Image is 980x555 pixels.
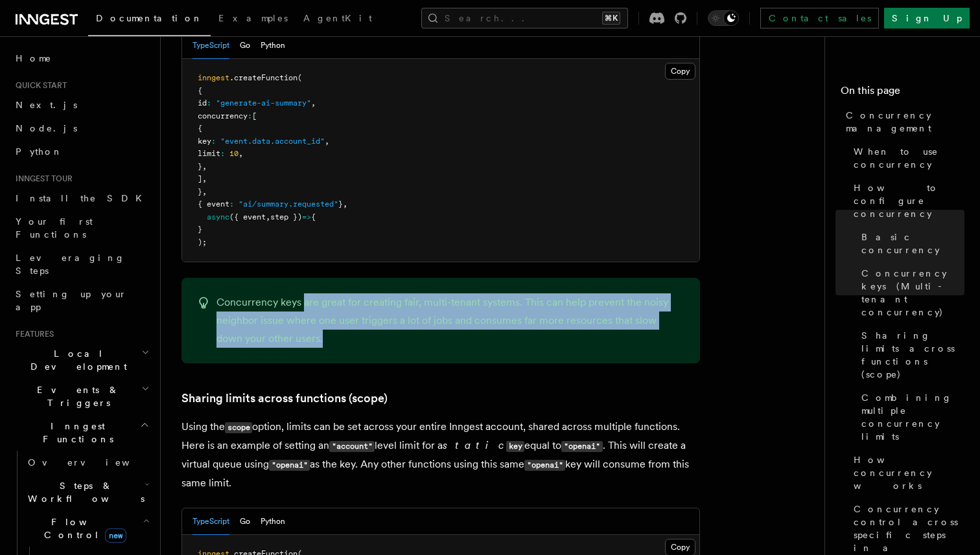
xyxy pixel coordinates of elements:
code: "openai" [561,441,602,452]
h4: On this page [841,83,964,104]
span: Node.js [16,123,77,133]
span: "generate-ai-summary" [216,98,311,108]
span: [ [252,111,257,120]
a: Home [10,47,152,70]
button: Inngest Functions [10,414,152,451]
a: Sharing limits across functions (scope) [856,324,964,386]
button: Toggle dark mode [708,10,739,26]
span: } [198,187,202,196]
span: Basic concurrency [861,231,964,256]
p: Using the option, limits can be set across your entire Inngest account, shared across multiple fu... [181,418,700,492]
span: Events & Triggers [10,383,141,409]
button: TypeScript [192,32,229,59]
span: Inngest Functions [10,420,140,446]
a: Combining multiple concurrency limits [856,386,964,448]
a: How to configure concurrency [848,176,964,225]
span: } [338,199,343,209]
span: } [198,225,202,234]
span: , [202,174,207,183]
span: Combining multiple concurrency limits [861,391,964,443]
span: id [198,98,207,108]
button: Go [240,508,250,535]
code: "openai" [269,460,310,471]
a: Basic concurrency [856,225,964,262]
span: Flow Control [23,515,143,541]
span: ] [198,174,202,183]
span: : [220,149,225,158]
span: , [343,199,347,209]
span: .createFunction [229,73,297,82]
span: { [311,212,316,221]
span: Next.js [16,100,77,110]
span: => [302,212,311,221]
span: , [325,137,329,146]
span: ({ event [229,212,266,221]
span: Leveraging Steps [16,253,125,276]
span: When to use concurrency [854,145,964,171]
a: Documentation [88,4,211,36]
span: : [229,199,234,209]
span: step }) [270,212,302,221]
span: "event.data.account_id" [220,137,325,146]
span: , [239,149,243,158]
span: : [207,98,211,108]
button: Steps & Workflows [23,474,152,510]
p: Concurrency keys are great for creating fair, multi-tenant systems. This can help prevent the noi... [216,293,684,348]
span: concurrency [198,111,248,120]
span: async [207,212,229,221]
button: Search...⌘K [421,8,628,28]
span: 10 [229,149,239,158]
button: Python [261,32,285,59]
a: Contact sales [760,8,879,28]
a: Overview [23,451,152,474]
span: Inngest tour [10,174,73,184]
span: Concurrency management [846,109,964,135]
span: Sharing limits across functions (scope) [861,329,964,381]
a: When to use concurrency [848,140,964,176]
code: key [506,441,524,452]
a: Your first Functions [10,210,152,246]
span: AgentKit [303,13,372,23]
span: { [198,124,202,133]
span: Steps & Workflows [23,479,145,505]
code: "account" [329,441,375,452]
span: limit [198,149,220,158]
span: { [198,86,202,95]
span: : [211,137,216,146]
span: Install the SDK [16,193,150,203]
span: How concurrency works [854,453,964,492]
span: key [198,137,211,146]
em: static [443,439,504,451]
span: Python [16,146,63,157]
span: Your first Functions [16,216,93,240]
span: , [202,162,207,171]
span: { event [198,199,229,209]
button: TypeScript [192,508,229,535]
a: Python [10,140,152,163]
span: Examples [218,13,288,23]
a: Sign Up [884,8,970,28]
code: scope [225,422,252,433]
a: Next.js [10,93,152,117]
kbd: ⌘K [602,12,620,25]
button: Go [240,32,250,59]
a: Sharing limits across functions (scope) [181,389,388,407]
a: Examples [211,4,296,35]
button: Copy [665,63,695,80]
span: ); [198,238,207,247]
a: Install the SDK [10,187,152,210]
a: How concurrency works [848,448,964,497]
span: Documentation [96,13,203,23]
span: Setting up your app [16,289,127,312]
a: Node.js [10,117,152,140]
span: } [198,162,202,171]
span: inngest [198,73,229,82]
span: Local Development [10,347,141,373]
a: Setting up your app [10,282,152,319]
span: new [105,528,126,543]
a: Leveraging Steps [10,246,152,282]
span: Home [16,52,52,65]
a: Concurrency management [841,104,964,140]
span: , [202,187,207,196]
a: Concurrency keys (Multi-tenant concurrency) [856,262,964,324]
